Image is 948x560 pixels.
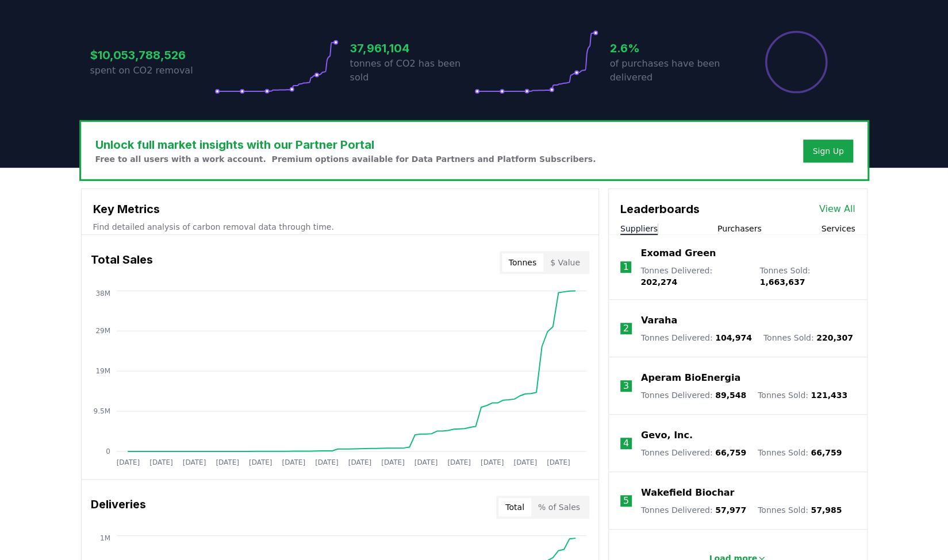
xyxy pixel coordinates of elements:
div: Percentage of sales delivered [764,30,828,94]
p: 5 [623,494,629,508]
a: Exomad Green [640,246,716,260]
p: Tonnes Sold : [758,447,842,458]
h3: Unlock full market insights with our Partner Portal [95,136,596,153]
span: 220,307 [816,333,853,342]
p: Free to all users with a work account. Premium options available for Data Partners and Platform S... [95,153,596,165]
a: View All [819,202,855,216]
tspan: [DATE] [182,458,206,466]
span: 202,274 [640,277,677,287]
a: Wakefield Biochar [641,486,734,500]
h3: Leaderboards [620,200,700,218]
button: Tonnes [502,253,543,272]
button: % of Sales [531,498,587,516]
p: Tonnes Delivered : [641,332,752,343]
tspan: [DATE] [447,458,471,466]
p: Tonnes Sold : [763,332,853,343]
tspan: [DATE] [414,458,437,466]
h3: $10,053,788,526 [90,47,214,64]
span: 57,985 [811,505,842,515]
tspan: [DATE] [149,458,173,466]
span: 121,433 [811,391,847,400]
a: Gevo, Inc. [641,428,693,442]
span: 89,548 [715,391,746,400]
p: Tonnes Sold : [758,389,847,401]
tspan: [DATE] [282,458,305,466]
tspan: 1M [99,534,110,542]
p: Tonnes Delivered : [641,389,746,401]
h3: Key Metrics [93,200,587,218]
tspan: [DATE] [513,458,537,466]
a: Varaha [641,314,677,327]
h3: Total Sales [91,251,153,274]
tspan: 38M [95,289,110,297]
p: 3 [623,379,629,393]
span: 1,663,637 [759,277,805,287]
button: $ Value [543,253,587,272]
span: 66,759 [811,448,842,457]
a: Aperam BioEnergia [641,371,740,385]
h3: 37,961,104 [350,40,474,57]
p: of purchases have been delivered [610,57,734,84]
p: Tonnes Sold : [758,504,842,516]
tspan: [DATE] [216,458,239,466]
tspan: [DATE] [116,458,140,466]
tspan: 19M [95,367,110,375]
p: tonnes of CO2 has been sold [350,57,474,84]
p: Find detailed analysis of carbon removal data through time. [93,221,587,233]
button: Sign Up [803,140,853,163]
a: Sign Up [812,145,843,157]
span: 104,974 [715,333,752,342]
h3: 2.6% [610,40,734,57]
tspan: [DATE] [348,458,371,466]
button: Purchasers [717,223,762,234]
tspan: 9.5M [93,407,110,415]
p: Tonnes Delivered : [641,447,746,458]
span: 66,759 [715,448,746,457]
tspan: [DATE] [381,458,405,466]
p: spent on CO2 removal [90,64,214,78]
p: Tonnes Delivered : [641,504,746,516]
button: Total [498,498,531,516]
span: 57,977 [715,505,746,515]
p: 4 [623,437,629,450]
tspan: 29M [95,327,110,335]
tspan: [DATE] [481,458,504,466]
p: 1 [623,260,628,274]
p: Tonnes Delivered : [640,265,748,288]
tspan: 0 [106,447,110,455]
tspan: [DATE] [547,458,570,466]
button: Suppliers [620,223,658,234]
p: Tonnes Sold : [759,265,855,288]
p: 2 [623,322,629,335]
h3: Deliveries [91,496,146,519]
tspan: [DATE] [249,458,272,466]
button: Services [821,223,855,234]
tspan: [DATE] [315,458,339,466]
